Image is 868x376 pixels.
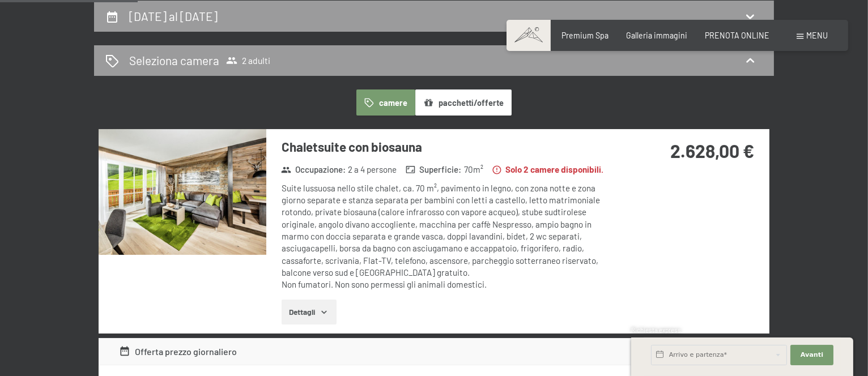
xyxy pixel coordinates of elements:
strong: Solo 2 camere disponibili. [492,164,604,176]
button: Avanti [790,345,833,365]
button: pacchetti/offerte [415,89,512,116]
h2: Seleziona camera [129,52,219,69]
h2: [DATE] al [DATE] [129,9,218,23]
span: Richiesta express [631,326,681,334]
span: Menu [807,31,828,40]
h3: Chaletsuite con biosauna [282,138,619,156]
button: Dettagli [282,300,337,324]
span: 2 a 4 persone [348,164,397,176]
img: mss_renderimg.php [99,129,266,255]
strong: Superficie : [406,164,462,176]
span: 70 m² [464,164,483,176]
strong: 2.628,00 € [670,140,754,161]
button: camere [356,89,415,116]
a: Galleria immagini [626,31,687,40]
span: 2 adulti [226,55,270,66]
div: Offerta prezzo giornaliero [119,345,237,358]
span: Avanti [801,351,823,360]
a: Premium Spa [561,31,609,40]
strong: Occupazione : [281,164,346,176]
div: Suite lussuosa nello stile chalet, ca. 70 m², pavimento in legno, con zona notte e zona giorno se... [282,182,619,291]
div: Offerta prezzo giornaliero2.628,00 € [99,338,769,365]
a: PRENOTA ONLINE [705,31,769,40]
